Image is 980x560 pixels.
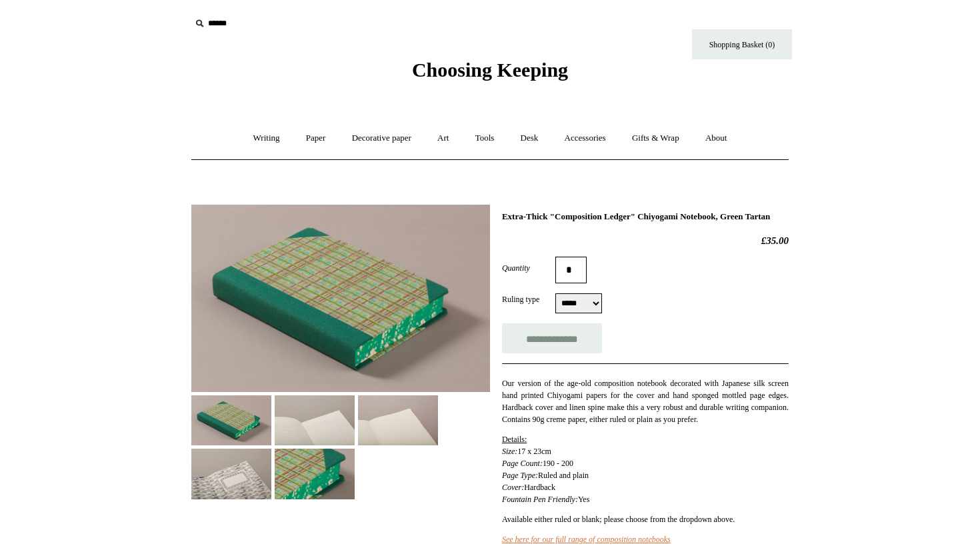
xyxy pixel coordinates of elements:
span: Yes [578,495,589,504]
span: 17 x 23cm [517,447,551,456]
a: Tools [463,121,507,156]
a: Gifts & Wrap [620,121,691,156]
span: Our version of the age-old composition notebook decorated with Japanese silk screen hand printed ... [502,379,789,424]
img: Extra-Thick "Composition Ledger" Chiyogami Notebook, Green Tartan [191,449,271,499]
p: Available either ruled or blank; please choose from the dropdown above. [502,513,789,525]
a: See here for our full range of composition notebooks [502,535,671,544]
a: Art [425,121,461,156]
a: Choosing Keeping [412,69,568,79]
a: About [693,121,739,156]
a: Paper [294,121,338,156]
h1: Extra-Thick "Composition Ledger" Chiyogami Notebook, Green Tartan [502,211,789,222]
img: Extra-Thick "Composition Ledger" Chiyogami Notebook, Green Tartan [275,449,355,499]
img: Extra-Thick "Composition Ledger" Chiyogami Notebook, Green Tartan [358,395,438,445]
label: Quantity [502,262,555,274]
img: Extra-Thick "Composition Ledger" Chiyogami Notebook, Green Tartan [275,395,355,445]
span: Details: [502,435,527,444]
a: Accessories [553,121,618,156]
a: Decorative paper [340,121,423,156]
em: Fountain Pen Friendly: [502,495,578,504]
em: Page Type: [502,471,538,480]
img: Extra-Thick "Composition Ledger" Chiyogami Notebook, Green Tartan [191,205,490,392]
em: Size: [502,447,517,456]
span: Ruled and plain [538,471,589,480]
h2: £35.00 [502,235,789,247]
label: Ruling type [502,293,555,305]
span: Choosing Keeping [412,59,568,81]
em: Page Count: [502,459,543,468]
span: Hardback [524,483,555,492]
a: Writing [241,121,292,156]
em: Cover: [502,483,524,492]
a: Shopping Basket (0) [692,29,792,59]
img: Extra-Thick "Composition Ledger" Chiyogami Notebook, Green Tartan [191,395,271,445]
a: Desk [509,121,551,156]
span: 190 - 200 [543,459,573,468]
